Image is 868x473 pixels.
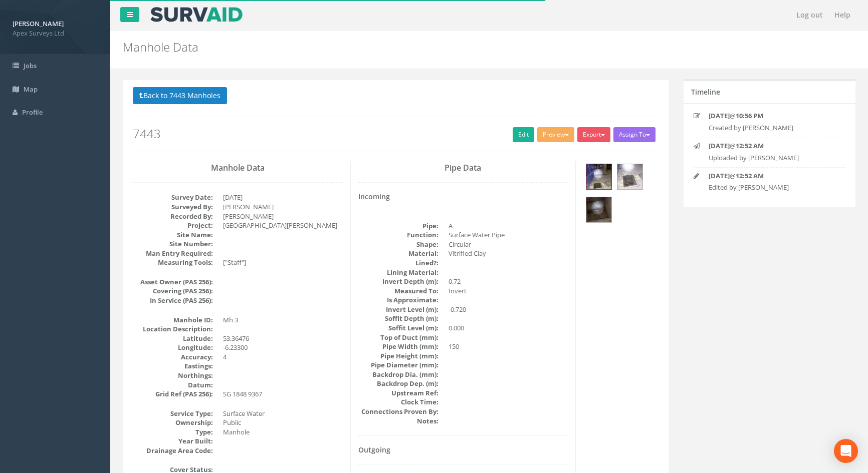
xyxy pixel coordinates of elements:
dt: Eastings: [133,361,213,371]
strong: 12:52 AM [736,171,764,180]
dd: 4 [223,352,343,362]
dt: Drainage Area Code: [133,446,213,455]
dd: Circular [449,240,568,249]
dt: Material: [358,249,439,258]
span: Map [24,85,38,94]
button: Preview [537,127,574,142]
h4: Incoming [358,193,568,200]
dt: Backdrop Dep. (m): [358,379,439,388]
span: Apex Surveys Ltd [13,29,98,38]
h2: Manhole Data [123,41,731,54]
img: e9aef31c-b03f-65b4-8a13-b3fc6ab8e4b3_0284791b-4b33-5667-473e-4e720f084675_thumb.jpg [586,164,611,189]
dt: Survey Date: [133,193,213,202]
strong: 10:56 PM [736,111,763,120]
div: Open Intercom Messenger [834,439,858,463]
dt: Longitude: [133,343,213,352]
dt: Function: [358,230,439,240]
dt: Invert Depth (m): [358,277,439,286]
dt: Man Entry Required: [133,249,213,258]
dt: Year Built: [133,436,213,446]
a: [PERSON_NAME] Apex Surveys Ltd [13,17,98,38]
dt: Is Approximate: [358,295,439,305]
dt: Location Description: [133,324,213,334]
dt: Clock Time: [358,397,439,407]
dd: Public [223,418,343,427]
dt: Northings: [133,371,213,380]
dt: Shape: [358,240,439,249]
dd: A [449,221,568,231]
dd: [PERSON_NAME] [223,202,343,212]
a: Edit [513,127,534,142]
dt: Type: [133,427,213,437]
dt: Upstream Ref: [358,388,439,398]
dd: Surface Water Pipe [449,230,568,240]
dt: Pipe: [358,221,439,231]
dd: Manhole [223,427,343,437]
dt: Lining Material: [358,268,439,277]
dt: Service Type: [133,409,213,418]
dt: Pipe Height (mm): [358,351,439,361]
dt: Site Name: [133,230,213,240]
dt: Covering (PAS 256): [133,286,213,296]
dt: Connections Proven By: [358,407,439,416]
dd: [GEOGRAPHIC_DATA][PERSON_NAME] [223,221,343,230]
dt: Manhole ID: [133,315,213,325]
dd: Surface Water [223,409,343,418]
p: Edited by [PERSON_NAME] [709,183,833,192]
dd: Mh 3 [223,315,343,325]
dd: 0.72 [449,277,568,286]
dd: [DATE] [223,193,343,202]
button: Assign To [613,127,656,142]
dt: Latitude: [133,334,213,343]
dt: Surveyed By: [133,202,213,212]
dt: Measuring Tools: [133,258,213,267]
dt: Site Number: [133,239,213,249]
h3: Manhole Data [133,164,343,173]
span: Profile [22,108,43,117]
dt: Lined?: [358,258,439,268]
dd: SG 1848 9367 [223,389,343,399]
p: @ [709,111,833,121]
strong: [PERSON_NAME] [13,19,64,28]
strong: [DATE] [709,111,730,120]
h5: Timeline [691,88,720,96]
strong: [DATE] [709,141,730,150]
dt: In Service (PAS 256): [133,296,213,305]
dd: 53.36476 [223,334,343,343]
strong: [DATE] [709,171,730,180]
dd: ["Staff"] [223,258,343,267]
dt: Grid Ref (PAS 256): [133,389,213,399]
dd: 0.000 [449,323,568,333]
dt: Measured To: [358,286,439,296]
dd: -6.23300 [223,343,343,352]
dt: Datum: [133,380,213,390]
h2: 7443 [133,127,659,140]
dd: 150 [449,342,568,351]
dt: Backdrop Dia. (mm): [358,370,439,379]
button: Back to 7443 Manholes [133,87,227,104]
p: @ [709,171,833,181]
dt: Notes: [358,416,439,426]
img: e9aef31c-b03f-65b4-8a13-b3fc6ab8e4b3_126e0730-50a2-15e1-d157-68c8da83a4d9_thumb.jpg [617,164,642,189]
dt: Soffit Level (m): [358,323,439,333]
dt: Project: [133,221,213,230]
dt: Recorded By: [133,212,213,221]
dd: Invert [449,286,568,296]
dt: Invert Level (m): [358,305,439,314]
dt: Asset Owner (PAS 256): [133,277,213,287]
dd: Vitrified Clay [449,249,568,258]
dd: [PERSON_NAME] [223,212,343,221]
dt: Ownership: [133,418,213,427]
dt: Soffit Depth (m): [358,314,439,323]
p: Uploaded by [PERSON_NAME] [709,153,833,163]
h4: Outgoing [358,446,568,453]
p: Created by [PERSON_NAME] [709,123,833,133]
dt: Top of Duct (mm): [358,333,439,342]
dd: -0.720 [449,305,568,314]
img: e9aef31c-b03f-65b4-8a13-b3fc6ab8e4b3_c9e63a20-208e-8bda-74dc-ffe3d257c882_thumb.jpg [586,197,611,222]
dt: Accuracy: [133,352,213,362]
span: Jobs [24,61,37,70]
dt: Pipe Diameter (mm): [358,360,439,370]
p: @ [709,141,833,151]
h3: Pipe Data [358,164,568,173]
